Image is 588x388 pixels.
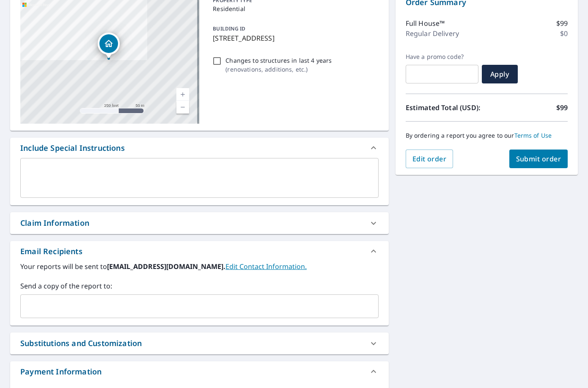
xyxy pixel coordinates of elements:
[10,138,389,158] div: Include Special Instructions
[20,246,82,257] div: Email Recipients
[107,262,225,271] b: [EMAIL_ADDRESS][DOMAIN_NAME].
[20,261,379,272] label: Your reports will be sent to
[489,69,511,79] span: Apply
[406,28,459,39] p: Regular Delivery
[225,262,307,271] a: EditContactInfo
[509,150,568,168] button: Submit order
[20,142,125,154] div: Include Special Instructions
[10,212,389,234] div: Claim Information
[560,28,568,39] p: $0
[556,103,568,113] p: $99
[406,53,478,61] label: Have a promo code?
[406,150,453,168] button: Edit order
[10,361,389,382] div: Payment Information
[406,18,445,28] p: Full House™
[20,217,89,229] div: Claim Information
[406,103,487,113] p: Estimated Total (USD):
[20,338,142,349] div: Substitutions and Customization
[176,88,189,101] a: Current Level 17, Zoom In
[412,154,447,164] span: Edit order
[176,101,189,114] a: Current Level 17, Zoom Out
[406,132,568,139] p: By ordering a report you agree to our
[225,56,332,65] p: Changes to structures in last 4 years
[213,25,245,32] p: BUILDING ID
[20,281,379,291] label: Send a copy of the report to:
[556,18,568,28] p: $99
[225,65,332,74] p: ( renovations, additions, etc. )
[482,65,518,83] button: Apply
[20,366,102,377] div: Payment Information
[516,154,561,164] span: Submit order
[10,333,389,354] div: Substitutions and Customization
[98,33,120,59] div: Dropped pin, building 1, Residential property, 7159 Blake Path Inver Grove Heights, MN 55076
[10,241,389,261] div: Email Recipients
[213,33,375,43] p: [STREET_ADDRESS]
[213,4,375,13] p: Residential
[514,131,552,139] a: Terms of Use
